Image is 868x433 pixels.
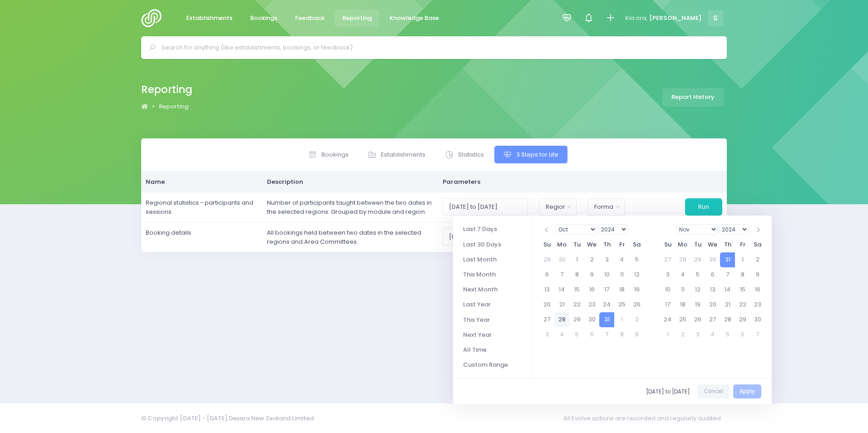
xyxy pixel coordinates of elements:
li: All Time [453,342,533,357]
td: All bookings held between two dates in the selected regions and Area Committees. [262,222,438,252]
td: 1 [735,252,750,267]
span: S [708,10,724,26]
td: 3 [599,252,614,267]
td: 9 [750,267,765,282]
td: 3 [690,327,705,342]
td: 29 [569,312,584,327]
button: Region [539,198,577,216]
td: 17 [660,297,675,312]
li: Last Year [453,297,533,312]
th: We [705,237,720,252]
td: 4 [705,327,720,342]
img: Logo [141,9,167,27]
li: Last 7 Days [453,221,533,236]
a: Bookings [242,10,285,27]
td: 15 [735,282,750,297]
span: Kia ora, [625,14,647,23]
td: 11 [614,267,629,282]
th: Parameters [438,172,727,192]
a: Bookings [299,146,357,163]
li: This Month [453,267,533,282]
a: Establishments [178,10,240,27]
td: 5 [629,252,644,267]
a: Statistics [436,146,493,163]
input: Select date range [443,198,528,216]
td: 7 [554,267,569,282]
td: 18 [614,282,629,297]
td: 23 [750,297,765,312]
td: 7 [720,267,735,282]
td: 2 [584,252,599,267]
th: Sa [629,237,644,252]
td: 18 [675,297,690,312]
td: Number of participants taught between the two dates in the selected regions. Grouped by module an... [262,192,438,222]
td: Regional statistics - participants and sessions [141,192,262,222]
td: 1 [660,327,675,342]
li: This Year [453,312,533,327]
td: 2 [750,252,765,267]
td: 29 [690,252,705,267]
td: 6 [584,327,599,342]
td: 12 [690,282,705,297]
th: Description [262,172,438,192]
a: Report History [662,88,724,107]
td: 6 [705,267,720,282]
th: Th [599,237,614,252]
td: 28 [554,312,569,327]
td: 8 [614,327,629,342]
span: Statistics [458,150,484,159]
td: 5 [569,327,584,342]
th: Sa [750,237,765,252]
td: 24 [660,312,675,327]
span: Establishments [186,14,232,23]
td: 10 [599,267,614,282]
td: 31 [599,312,614,327]
a: Reporting [335,10,379,27]
th: Su [660,237,675,252]
input: Search for anything (like establishments, bookings, or feedback) [162,41,714,54]
td: 29 [735,312,750,327]
td: 16 [584,282,599,297]
li: Last 30 Days [453,237,533,252]
td: 28 [675,252,690,267]
th: Fr [735,237,750,252]
td: 5 [720,327,735,342]
td: 13 [705,282,720,297]
td: 27 [539,312,554,327]
td: 26 [629,297,644,312]
td: 25 [614,297,629,312]
span: Bookings [250,14,277,23]
span: Feedback [295,14,325,23]
td: 1 [614,312,629,327]
td: 14 [720,282,735,297]
a: Establishments [359,146,434,163]
td: 2 [675,327,690,342]
td: 4 [614,252,629,267]
td: 27 [705,312,720,327]
td: 3 [660,267,675,282]
td: 13 [539,282,554,297]
li: Next Month [453,282,533,297]
button: Cancel [697,384,730,399]
td: 22 [735,297,750,312]
td: 9 [584,267,599,282]
th: Th [720,237,735,252]
td: 30 [554,252,569,267]
td: 15 [569,282,584,297]
td: 17 [599,282,614,297]
input: Select date range [443,228,528,246]
td: 11 [675,282,690,297]
td: 6 [735,327,750,342]
td: 5 [690,267,705,282]
td: 22 [569,297,584,312]
th: Tu [690,237,705,252]
td: 21 [554,297,569,312]
td: 30 [705,252,720,267]
span: Bookings [321,150,349,159]
td: 3 [539,327,554,342]
div: Region [546,202,564,212]
div: Format [594,202,613,212]
span: Knowledge Base [390,14,439,23]
td: 14 [554,282,569,297]
span: © Copyright [DATE] - [DATE] Dexara New Zealand Limited [141,414,314,423]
